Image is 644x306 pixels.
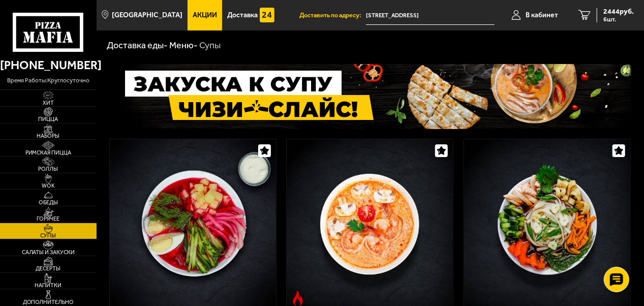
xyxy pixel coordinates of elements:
span: В кабинет [526,12,558,19]
img: Острое блюдо [290,291,305,306]
input: Ваш адрес доставки [366,6,495,25]
a: Меню- [169,40,198,51]
span: 6 шт. [603,16,634,22]
a: Доставка еды- [107,40,168,51]
span: 2444 руб. [603,8,634,15]
span: [GEOGRAPHIC_DATA] [112,12,182,19]
span: Акции [193,12,217,19]
div: Супы [199,40,221,51]
img: 15daf4d41897b9f0e9f617042186c801.svg [260,8,275,23]
span: Доставка [227,12,258,19]
span: Доставить по адресу: [299,12,366,19]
